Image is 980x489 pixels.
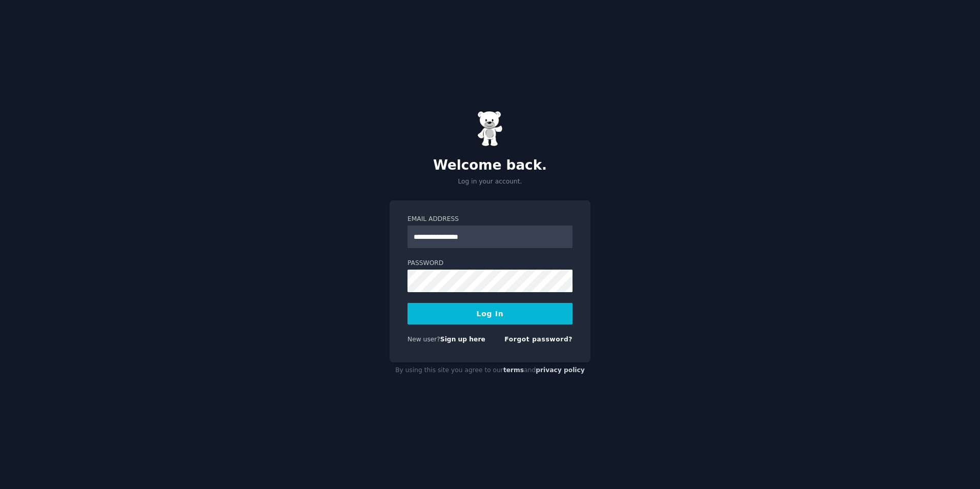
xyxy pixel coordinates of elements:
[477,111,503,147] img: Gummy Bear
[407,215,573,224] label: Email Address
[390,177,590,187] p: Log in your account.
[407,336,440,343] span: New user?
[390,362,590,379] div: By using this site you agree to our and
[504,336,573,343] a: Forgot password?
[407,303,573,324] button: Log In
[407,259,573,268] label: Password
[503,366,524,374] a: terms
[536,366,585,374] a: privacy policy
[440,336,485,343] a: Sign up here
[390,157,590,174] h2: Welcome back.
